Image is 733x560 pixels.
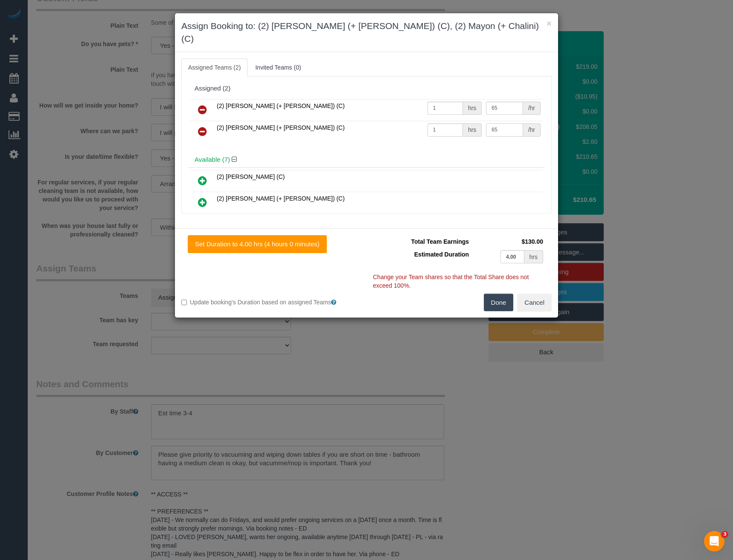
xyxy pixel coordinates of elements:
span: (2) [PERSON_NAME] (+ [PERSON_NAME]) (C) [217,102,345,109]
div: hrs [463,102,482,115]
span: (2) [PERSON_NAME] (+ [PERSON_NAME]) (C) [217,195,345,202]
button: Done [484,294,514,312]
button: Set Duration to 4.00 hrs (4 hours 0 minutes) [188,235,327,253]
td: $130.00 [471,235,545,248]
label: Update booking's Duration based on assigned Teams [181,298,360,306]
h4: Available (7) [195,156,538,163]
div: /hr [523,123,541,137]
span: (2) [PERSON_NAME] (+ [PERSON_NAME]) (C) [217,124,345,131]
div: /hr [523,102,541,115]
iframe: Intercom live chat [704,531,724,551]
div: Assigned (2) [195,85,538,92]
a: Invited Teams (0) [248,58,308,76]
button: Cancel [517,294,552,312]
div: hrs [463,123,482,137]
td: Total Team Earnings [373,235,471,248]
button: × [547,19,552,28]
input: Update booking's Duration based on assigned Teams [181,300,187,305]
div: hrs [524,250,543,263]
span: (2) [PERSON_NAME] (C) [217,173,285,180]
h3: Assign Booking to: (2) [PERSON_NAME] (+ [PERSON_NAME]) (C), (2) Mayon (+ Chalini) (C) [181,20,552,45]
span: 3 [721,531,728,538]
span: Estimated Duration [414,251,469,258]
a: Assigned Teams (2) [181,58,247,76]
